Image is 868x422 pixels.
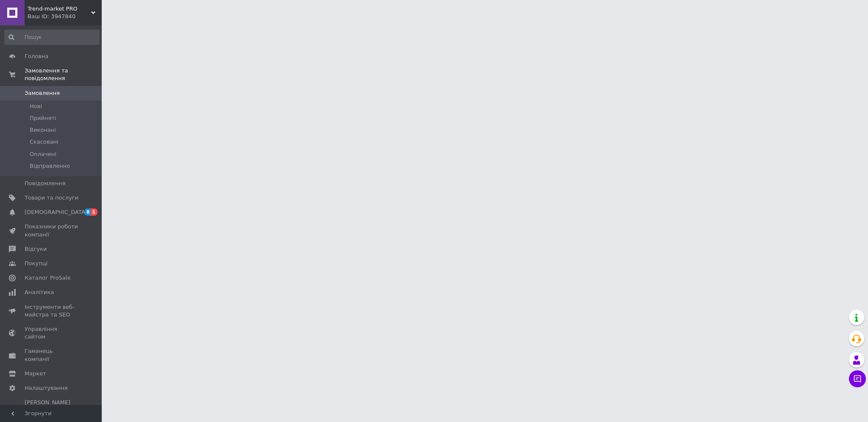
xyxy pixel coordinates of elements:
[4,30,100,45] input: Пошук
[25,370,46,378] span: Маркет
[30,126,56,134] span: Виконані
[25,289,54,296] span: Аналітика
[30,150,56,158] span: Оплачені
[25,325,78,341] span: Управління сайтом
[25,89,60,97] span: Замовлення
[25,53,48,60] span: Головна
[25,260,47,267] span: Покупці
[84,208,91,216] span: 8
[25,347,78,363] span: Гаманець компанії
[30,114,56,122] span: Прийняті
[25,245,47,253] span: Відгуки
[30,103,42,110] span: Нові
[25,67,102,82] span: Замовлення та повідомлення
[25,274,70,282] span: Каталог ProSale
[25,303,78,319] span: Інструменти веб-майстра та SEO
[91,208,97,216] span: 1
[849,370,866,387] button: Чат з покупцем
[25,180,66,187] span: Повідомлення
[25,384,68,392] span: Налаштування
[28,5,91,13] span: Trend-market PRO
[25,208,87,216] span: [DEMOGRAPHIC_DATA]
[30,162,70,170] span: Відправленно
[28,13,102,20] div: Ваш ID: 3947840
[30,138,58,146] span: Скасовані
[25,194,78,202] span: Товари та послуги
[25,223,78,238] span: Показники роботи компанії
